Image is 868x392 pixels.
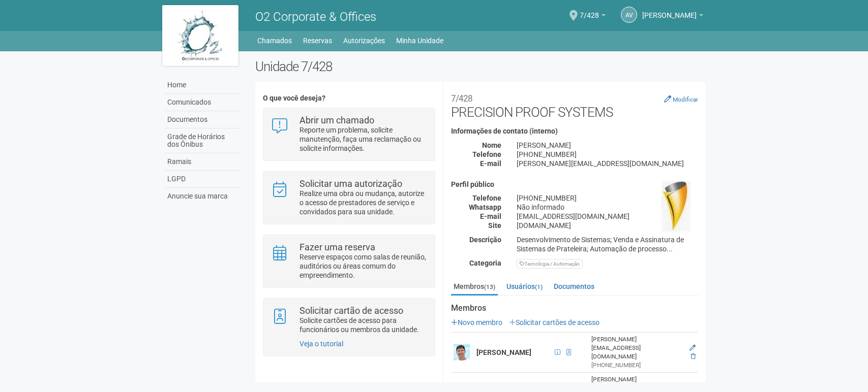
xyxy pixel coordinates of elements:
[480,212,501,220] strong: E-mail
[165,128,240,153] a: Grade de Horários dos Ônibus
[165,188,240,205] a: Anuncie sua marca
[509,159,706,168] div: [PERSON_NAME][EMAIL_ADDRESS][DOMAIN_NAME]
[509,150,706,159] div: [PHONE_NUMBER]
[509,141,706,150] div: [PERSON_NAME]
[469,259,501,267] strong: Categoria
[517,259,583,269] div: Tecnologia / Automação
[300,115,374,125] strong: Abrir um chamado
[591,361,683,370] div: [PHONE_NUMBER]
[482,141,501,149] strong: Nome
[271,243,427,280] a: Fazer uma reserva Reserve espaços como salas de reunião, auditórios ou áreas comum do empreendime...
[300,252,427,280] p: Reserve espaços como salas de reunião, auditórios ou áreas comum do empreendimento.
[451,89,698,120] h2: PRECISION PROOF SYSTEMS
[480,159,501,168] strong: E-mail
[509,318,600,326] a: Solicitar cartões de acesso
[509,193,706,203] div: [PHONE_NUMBER]
[396,34,443,48] a: Minha Unidade
[451,181,698,188] h4: Perfil público
[504,279,545,294] a: Usuários(1)
[469,236,501,244] strong: Descrição
[484,283,495,290] small: (13)
[162,5,238,66] img: logo.jpg
[472,150,501,158] strong: Telefone
[300,189,427,216] p: Realize uma obra ou mudança, autorize o acesso de prestadores de serviço e convidados para sua un...
[509,235,706,253] div: Desenvolvimento de Sistemas; Venda e Assinatura de Sistemas de Prateleira; Automação de processo...
[451,279,498,296] a: Membros(13)
[690,344,696,351] a: Editar membro
[271,306,427,334] a: Solicitar cartão de acesso Solicite cartões de acesso para funcionários ou membros da unidade.
[300,125,427,153] p: Reporte um problema, solicite manutenção, faça uma reclamação ou solicite informações.
[662,181,691,232] img: business.png
[476,348,531,356] strong: [PERSON_NAME]
[580,13,606,21] a: 7/428
[591,335,683,361] div: [PERSON_NAME][EMAIL_ADDRESS][DOMAIN_NAME]
[664,95,698,103] a: Modificar
[451,318,502,326] a: Novo membro
[271,116,427,153] a: Abrir um chamado Reporte um problema, solicite manutenção, faça uma reclamação ou solicite inform...
[451,304,698,313] strong: Membros
[580,2,599,19] span: 7/428
[509,221,706,230] div: [DOMAIN_NAME]
[673,96,698,103] small: Modificar
[621,7,637,23] a: AV
[165,171,240,188] a: LGPD
[509,203,706,212] div: Não informado
[263,94,435,102] h4: O que você deseja?
[300,242,375,252] strong: Fazer uma reserva
[642,2,697,19] span: Alexandre Victoriano Gomes
[535,283,543,290] small: (1)
[454,344,470,361] img: user.png
[271,179,427,216] a: Solicitar uma autorização Realize uma obra ou mudança, autorize o acesso de prestadores de serviç...
[300,340,343,348] a: Veja o tutorial
[300,316,427,334] p: Solicite cartões de acesso para funcionários ou membros da unidade.
[255,10,376,24] span: O2 Corporate & Offices
[165,77,240,94] a: Home
[343,34,385,48] a: Autorizações
[300,178,402,189] strong: Solicitar uma autorização
[257,34,292,48] a: Chamados
[165,111,240,128] a: Documentos
[255,59,706,74] h2: Unidade 7/428
[165,94,240,111] a: Comunicados
[551,279,597,294] a: Documentos
[451,127,698,135] h4: Informações de contato (interno)
[303,34,332,48] a: Reservas
[300,305,403,316] strong: Solicitar cartão de acesso
[472,194,501,202] strong: Telefone
[509,212,706,221] div: [EMAIL_ADDRESS][DOMAIN_NAME]
[488,221,501,230] strong: Site
[642,13,703,21] a: [PERSON_NAME]
[469,203,501,211] strong: Whatsapp
[451,93,472,104] small: 7/428
[165,153,240,171] a: Ramais
[691,353,696,360] a: Excluir membro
